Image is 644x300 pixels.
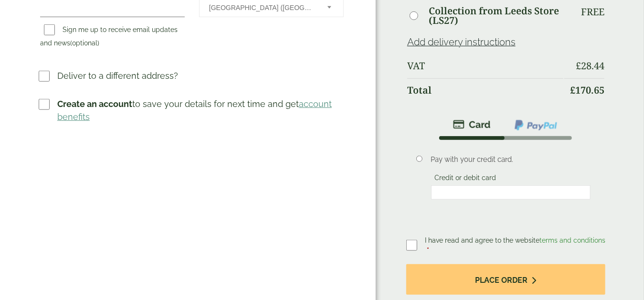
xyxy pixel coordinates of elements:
th: Total [407,78,563,102]
p: Free [581,6,604,18]
label: Credit or debit card [431,174,500,184]
button: Place order [406,264,605,295]
th: VAT [407,54,563,77]
bdi: 170.65 [570,84,604,96]
input: Sign me up to receive email updates and news(optional) [44,24,55,35]
abbr: required [427,246,429,254]
span: £ [570,84,575,96]
label: Collection from Leeds Store (LS27) [429,6,563,25]
img: ppcp-gateway.png [514,119,558,131]
p: Pay with your credit card. [431,154,591,165]
span: (optional) [70,39,99,47]
span: £ [576,59,581,72]
p: Deliver to a different address? [57,69,178,82]
p: to save your details for next time and get [57,97,345,123]
bdi: 28.44 [576,59,604,72]
a: Add delivery instructions [407,36,516,48]
iframe: Secure card payment input frame [434,188,588,197]
a: terms and conditions [539,236,605,244]
label: Sign me up to receive email updates and news [40,26,178,50]
strong: Create an account [57,99,132,109]
img: stripe.png [453,119,491,130]
span: I have read and agree to the website [425,236,605,244]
